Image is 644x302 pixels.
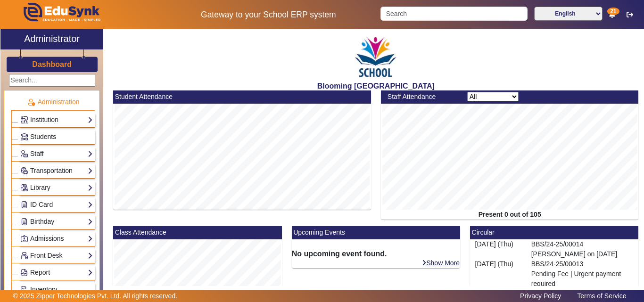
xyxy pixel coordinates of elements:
[292,249,460,258] h6: No upcoming event found.
[352,32,399,82] img: 3e5c6726-73d6-4ac3-b917-621554bbe9c3
[0,29,103,49] a: Administrator
[531,249,634,259] p: [PERSON_NAME] on [DATE]
[30,286,58,293] span: Inventory
[382,92,462,102] div: Staff Attendance
[526,239,638,259] div: BBS/24-25/00014
[27,98,35,106] img: Administration.png
[470,259,526,289] div: [DATE] (Thu)
[470,226,638,239] mat-card-header: Circular
[113,226,281,239] mat-card-header: Class Attendance
[32,60,72,69] h3: Dashboard
[526,259,638,289] div: BBS/24-25/00013
[21,286,28,293] img: Inventory.png
[11,97,95,107] p: Administration
[572,290,631,302] a: Terms of Service
[13,291,178,301] p: © 2025 Zipper Technologies Pvt. Ltd. All rights reserved.
[381,210,639,220] div: Present 0 out of 105
[24,33,80,44] h2: Administrator
[166,10,371,20] h5: Gateway to your School ERP system
[30,133,56,140] span: Students
[515,290,566,302] a: Privacy Policy
[113,90,371,104] mat-card-header: Student Attendance
[531,269,634,289] p: Pending Fee | Urgent payment required
[470,239,526,259] div: [DATE] (Thu)
[21,133,28,140] img: Students.png
[380,7,527,21] input: Search
[292,226,460,239] mat-card-header: Upcoming Events
[9,74,95,87] input: Search...
[32,59,72,69] a: Dashboard
[421,259,460,267] a: Show More
[607,8,619,15] span: 21
[20,284,93,295] a: Inventory
[108,82,644,90] h2: Blooming [GEOGRAPHIC_DATA]
[20,131,93,142] a: Students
